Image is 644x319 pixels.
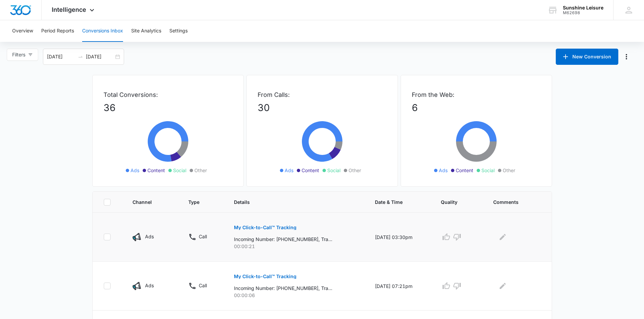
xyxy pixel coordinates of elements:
button: Overview [12,20,33,42]
button: Manage Numbers [621,51,632,62]
p: From Calls: [258,90,387,99]
button: Conversions Inbox [82,20,123,42]
p: Total Conversions: [103,90,233,99]
button: Settings [169,20,188,42]
p: Call [199,282,207,289]
button: Edit Comments [497,232,508,242]
span: Comments [493,198,531,206]
span: Ads [439,167,448,174]
p: 36 [103,101,233,115]
button: My Click-to-Call™ Tracking [234,219,296,236]
span: Content [302,167,319,174]
button: Site Analytics [131,20,161,42]
button: Edit Comments [497,281,508,291]
span: Other [503,167,515,174]
p: 00:00:21 [234,243,359,250]
p: Incoming Number: [PHONE_NUMBER], Tracking Number: [PHONE_NUMBER], Ring To: [PHONE_NUMBER], Caller... [234,236,332,243]
span: Date & Time [375,198,415,206]
p: Call [199,233,207,240]
p: Ads [145,282,154,289]
button: Filters [7,49,38,61]
button: My Click-to-Call™ Tracking [234,268,296,285]
span: Quality [441,198,467,206]
button: New Conversion [556,49,618,65]
span: Ads [130,167,139,174]
button: Period Reports [41,20,74,42]
span: Content [147,167,165,174]
span: Other [194,167,207,174]
span: Content [456,167,473,174]
p: 6 [412,101,541,115]
div: account id [563,10,603,15]
span: swap-right [78,54,83,59]
td: [DATE] 07:21pm [367,262,433,311]
input: Start date [47,53,75,60]
div: account name [563,5,603,10]
span: Social [173,167,186,174]
span: Channel [133,198,162,206]
p: Ads [145,233,154,240]
td: [DATE] 03:30pm [367,213,433,262]
p: My Click-to-Call™ Tracking [234,274,296,279]
input: End date [86,53,114,60]
p: My Click-to-Call™ Tracking [234,225,296,230]
span: Social [481,167,495,174]
span: Social [327,167,340,174]
span: Details [234,198,349,206]
span: Filters [12,51,25,58]
p: Incoming Number: [PHONE_NUMBER], Tracking Number: [PHONE_NUMBER], Ring To: [PHONE_NUMBER], Caller... [234,285,332,292]
span: to [78,54,83,59]
p: From the Web: [412,90,541,99]
span: Ads [285,167,293,174]
span: Other [349,167,361,174]
span: Intelligence [52,6,86,13]
p: 30 [258,101,387,115]
span: Type [188,198,208,206]
p: 00:00:06 [234,292,359,299]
